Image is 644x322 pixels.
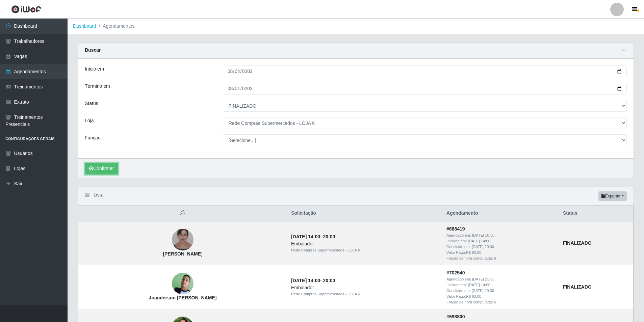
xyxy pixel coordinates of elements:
[73,23,96,29] a: Dashboard
[85,163,118,175] button: Confirmar
[563,240,592,246] strong: FINALIZADO
[446,288,555,294] div: Concluido em:
[468,239,490,243] time: [DATE] 14:00
[172,226,194,253] img: Daniela Neves de Souza
[85,134,101,141] label: Função
[223,83,627,95] input: 00/00/0000
[472,289,494,293] time: [DATE] 20:00
[472,233,494,237] time: [DATE] 18:30
[446,314,465,319] strong: # 698800
[446,299,555,305] div: Fração de hora computada: 6
[323,234,335,239] time: 20:00
[563,284,592,290] strong: FINALIZADO
[446,270,465,275] strong: # 702540
[291,291,438,297] div: Rede Compras Supermercados - LOJA 6
[68,19,644,34] nav: breadcrumb
[291,234,320,239] time: [DATE] 14:00
[163,251,202,257] strong: [PERSON_NAME]
[468,283,490,287] time: [DATE] 14:00
[446,233,555,238] div: Agendado em:
[96,23,135,30] li: Agendamentos
[149,295,217,300] strong: Joanderson [PERSON_NAME]
[598,191,627,201] button: Exportar
[446,276,555,282] div: Agendado em:
[291,247,438,253] div: Rede Compras Supermercados - LOJA 6
[323,278,335,283] time: 20:00
[287,206,442,221] th: Solicitação
[78,187,634,205] div: Lista
[559,206,634,221] th: Status
[223,65,627,77] input: 00/00/0000
[291,278,335,283] strong: -
[85,83,110,90] label: Término em
[291,278,320,283] time: [DATE] 14:00
[11,5,41,14] img: CoreUI Logo
[291,240,438,247] div: Embalador
[472,277,494,281] time: [DATE] 23:36
[291,234,335,239] strong: -
[291,284,438,291] div: Embalador
[446,238,555,244] div: Iniciado em:
[446,256,555,261] div: Fração de hora computada: 6
[446,244,555,250] div: Concluido em:
[85,47,101,53] strong: Buscar
[85,117,94,124] label: Loja
[446,226,465,232] strong: # 688419
[446,250,555,256] div: Valor Pago: R$ 63,00
[85,65,104,73] label: Início em
[446,282,555,288] div: Iniciado em:
[446,294,555,299] div: Valor Pago: R$ 63,00
[442,206,559,221] th: Agendamento
[85,100,98,107] label: Status
[472,245,494,249] time: [DATE] 20:00
[172,269,194,298] img: Joanderson Alexandre Da Silva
